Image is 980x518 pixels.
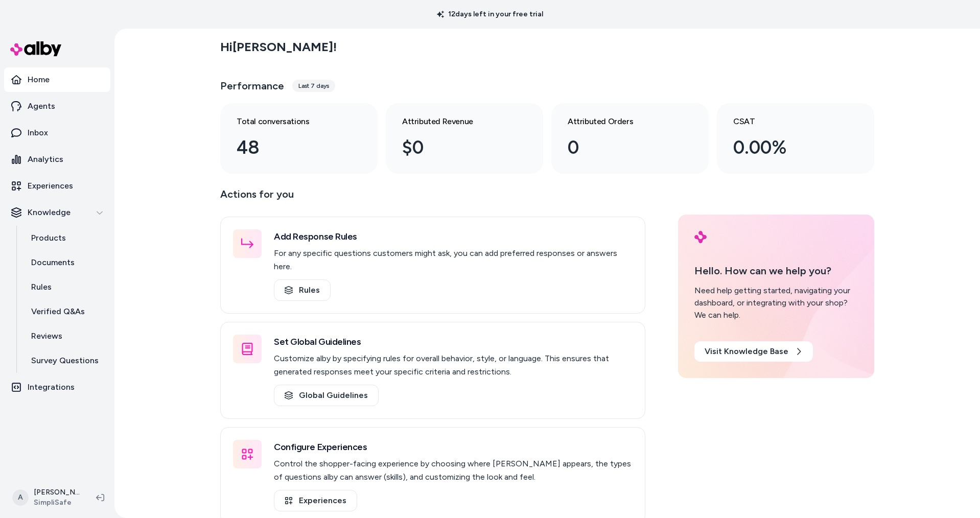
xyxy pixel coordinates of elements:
div: Need help getting started, navigating your dashboard, or integrating with your shop? We can help. [694,285,858,321]
h3: Total conversations [237,115,345,128]
p: Customize alby by specifying rules for overall behavior, style, or language. This ensures that ge... [274,352,633,379]
a: Rules [21,275,110,299]
a: Experiences [4,174,110,198]
p: Reviews [31,330,62,342]
a: Survey Questions [21,348,110,373]
div: $0 [402,134,510,161]
p: Inbox [28,127,48,139]
p: Products [31,232,66,244]
p: Verified Q&As [31,305,85,318]
div: 0 [568,134,676,161]
p: For any specific questions customers might ask, you can add preferred responses or answers here. [274,247,633,273]
p: Experiences [28,180,73,192]
a: Documents [21,250,110,275]
p: Documents [31,256,75,269]
p: Knowledge [28,206,71,219]
h3: Add Response Rules [274,229,633,244]
img: alby Logo [694,231,707,243]
p: Analytics [28,153,63,166]
a: Verified Q&As [21,299,110,324]
h2: Hi [PERSON_NAME] ! [220,39,337,55]
span: A [12,489,29,506]
a: CSAT 0.00% [717,103,874,174]
p: Survey Questions [31,355,99,367]
h3: CSAT [733,115,842,128]
div: Last 7 days [292,80,335,92]
div: 0.00% [733,134,842,161]
a: Inbox [4,121,110,145]
p: Control the shopper-facing experience by choosing where [PERSON_NAME] appears, the types of quest... [274,457,633,484]
img: alby Logo [10,41,61,56]
p: Hello. How can we help you? [694,263,858,278]
a: Analytics [4,147,110,172]
p: Actions for you [220,186,645,210]
p: Rules [31,281,52,293]
button: A[PERSON_NAME]SimpliSafe [6,481,88,514]
a: Total conversations 48 [220,103,378,174]
a: Visit Knowledge Base [694,341,813,362]
p: Home [28,74,50,86]
div: 48 [237,134,345,161]
a: Experiences [274,490,357,511]
p: Agents [28,100,55,112]
h3: Attributed Revenue [402,115,510,128]
a: Products [21,226,110,250]
a: Rules [274,279,331,301]
h3: Set Global Guidelines [274,335,633,349]
a: Global Guidelines [274,385,379,406]
p: 12 days left in your free trial [431,9,549,19]
a: Attributed Orders 0 [551,103,709,174]
h3: Attributed Orders [568,115,676,128]
p: [PERSON_NAME] [34,487,80,498]
h3: Performance [220,79,284,93]
span: SimpliSafe [34,498,80,508]
a: Attributed Revenue $0 [386,103,543,174]
h3: Configure Experiences [274,440,633,454]
a: Reviews [21,324,110,348]
a: Agents [4,94,110,119]
p: Integrations [28,381,75,393]
button: Knowledge [4,200,110,225]
a: Home [4,67,110,92]
a: Integrations [4,375,110,399]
